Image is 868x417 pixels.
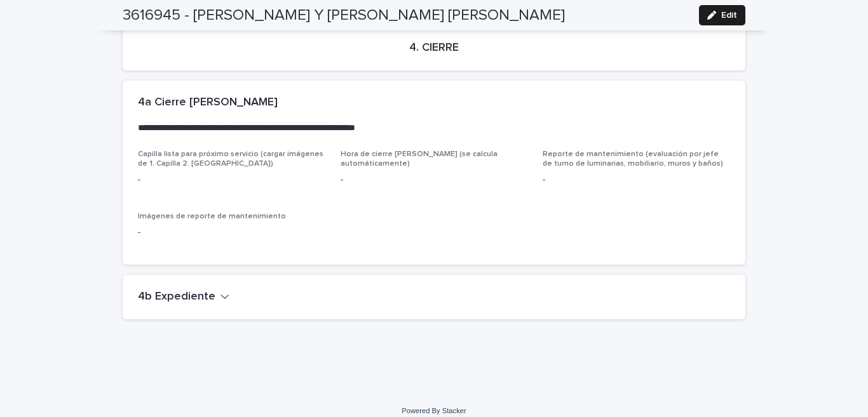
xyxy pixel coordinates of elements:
[138,213,286,220] span: Imágenes de reporte de mantenimiento
[721,11,737,20] span: Edit
[138,150,323,167] span: Capilla lista para próximo servicio (cargar imágenes de 1. Capilla 2. [GEOGRAPHIC_DATA])
[341,150,498,167] span: Hora de cierre [PERSON_NAME] (se calcula automáticamente)
[341,173,528,187] p: -
[543,150,723,167] span: Reporte de mantenimiento (evaluación por jefe de turno de luminarias, mobiliario, muros y baños)
[138,290,229,304] button: 4b Expediente
[138,290,215,304] h2: 4b Expediente
[409,41,459,55] h2: 4. CIERRE
[699,5,745,25] button: Edit
[402,407,466,414] a: Powered By Stacker
[138,96,278,110] h2: 4a Cierre [PERSON_NAME]
[123,6,565,25] h2: 3616945 - [PERSON_NAME] Y [PERSON_NAME] [PERSON_NAME]
[138,173,325,187] p: -
[138,226,325,239] p: -
[543,173,730,187] p: -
